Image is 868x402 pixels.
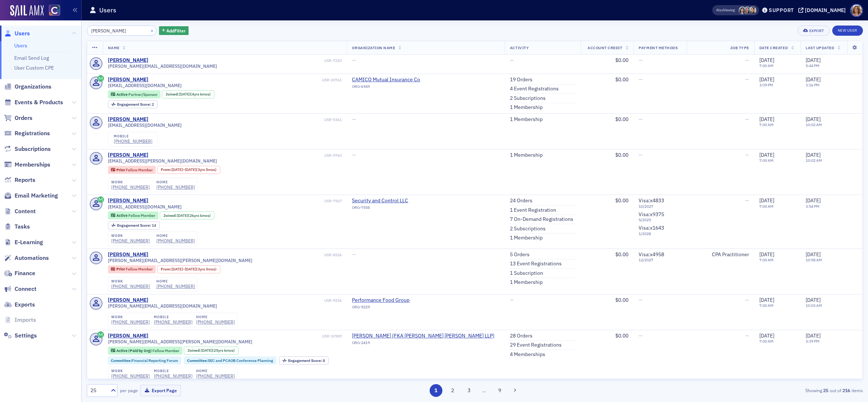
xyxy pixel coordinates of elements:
[116,266,126,272] span: Prior
[446,384,459,397] button: 2
[177,213,211,218] div: (26yrs 6mos)
[4,114,32,122] a: Orders
[615,332,628,339] span: $0.00
[759,122,774,127] time: 7:00 AM
[15,269,35,277] span: Finance
[759,82,773,87] time: 3:09 PM
[157,166,220,174] div: From: 2015-03-31 00:00:00
[154,369,193,373] div: mobile
[759,57,774,63] span: [DATE]
[15,192,58,200] span: Email Marketing
[108,204,182,210] span: [EMAIL_ADDRESS][DOMAIN_NAME]
[159,26,189,35] button: AddFilter
[154,319,193,325] a: [PHONE_NUMBER]
[108,339,252,344] span: [PERSON_NAME][EMAIL_ADDRESS][PERSON_NAME][DOMAIN_NAME]
[111,279,150,284] div: work
[108,222,160,230] div: Engagement Score: 14
[49,5,60,16] img: SailAMX
[639,218,682,222] span: 5 / 2025
[759,197,774,204] span: [DATE]
[352,205,418,212] div: ORG-7558
[156,279,195,284] div: home
[111,358,178,363] a: Committee:Financial Reporting Forum
[510,198,532,204] a: 24 Orders
[15,129,50,137] span: Registrations
[639,332,643,339] span: —
[288,359,325,363] div: 8
[111,373,150,379] div: [PHONE_NUMBER]
[171,267,217,272] div: – (3yrs 3mos)
[639,225,664,231] span: Visa : x1643
[806,303,822,308] time: 10:03 AM
[14,42,27,49] a: Users
[806,257,822,262] time: 10:58 AM
[352,77,420,83] a: CAMICO Mutual Insurance Co
[4,316,36,324] a: Imports
[4,161,50,169] a: Memberships
[108,63,217,69] span: [PERSON_NAME][EMAIL_ADDRESS][DOMAIN_NAME]
[161,167,172,172] span: From :
[745,116,749,122] span: —
[615,76,628,83] span: $0.00
[15,83,51,91] span: Organizations
[745,76,749,83] span: —
[111,213,155,218] a: Active Fellow Member
[15,161,50,169] span: Memberships
[759,116,774,122] span: [DATE]
[510,279,543,286] a: 1 Membership
[15,114,32,122] span: Orders
[615,116,628,122] span: $0.00
[111,369,150,373] div: work
[126,167,153,172] span: Fellow Member
[4,98,63,106] a: Events & Products
[4,254,49,262] a: Automations
[15,30,30,38] span: Users
[171,266,183,272] span: [DATE]
[111,284,150,289] div: [PHONE_NUMBER]
[108,258,252,263] span: [PERSON_NAME][EMAIL_ADDRESS][PERSON_NAME][DOMAIN_NAME]
[15,316,36,324] span: Imports
[163,213,177,218] span: Joined :
[759,339,774,344] time: 7:00 AM
[108,122,182,128] span: [EMAIL_ADDRESS][DOMAIN_NAME]
[156,284,195,289] div: [PHONE_NUMBER]
[108,251,148,258] a: [PERSON_NAME]
[510,45,529,50] span: Activity
[154,373,193,379] div: [PHONE_NUMBER]
[510,342,562,348] a: 29 Event Registrations
[187,358,208,363] span: Committee :
[4,285,36,293] a: Connect
[10,5,44,17] img: SailAMX
[716,8,723,12] div: Also
[806,116,821,122] span: [DATE]
[806,45,834,50] span: Last Updated
[615,57,628,63] span: $0.00
[116,167,126,172] span: Prior
[745,332,749,339] span: —
[111,234,150,238] div: work
[510,216,573,223] a: 7 On-Demand Registrations
[510,116,543,123] a: 1 Membership
[111,167,152,172] a: Prior Fellow Member
[806,76,821,83] span: [DATE]
[745,297,749,303] span: —
[510,95,546,102] a: 2 Subscriptions
[15,238,43,246] span: E-Learning
[4,176,35,184] a: Reports
[639,251,664,258] span: Visa : x4958
[4,192,58,200] a: Email Marketing
[759,158,774,163] time: 7:00 AM
[108,77,148,83] a: [PERSON_NAME]
[809,29,824,33] div: Export
[510,207,556,214] a: 1 Event Registration
[120,387,138,394] label: per page
[108,57,148,64] a: [PERSON_NAME]
[196,373,235,379] div: [PHONE_NUMBER]
[108,198,148,204] div: [PERSON_NAME]
[806,297,821,303] span: [DATE]
[15,332,37,340] span: Settings
[615,251,628,258] span: $0.00
[352,84,420,91] div: ORG-6949
[108,333,148,339] div: [PERSON_NAME]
